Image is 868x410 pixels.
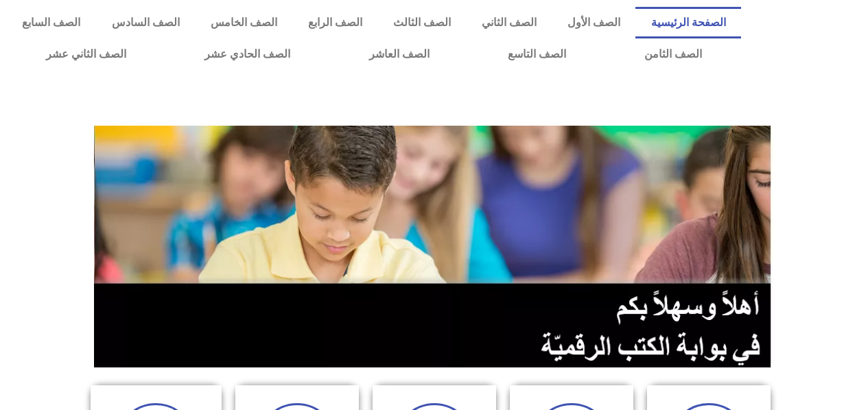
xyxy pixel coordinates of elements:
[195,7,292,38] a: الصف الخامس
[7,7,96,38] a: الصف السابع
[635,7,741,38] a: الصفحة الرئيسية
[605,38,741,70] a: الصف الثامن
[7,38,165,70] a: الصف الثاني عشر
[552,7,635,38] a: الصف الأول
[292,7,377,38] a: الصف الرابع
[96,7,195,38] a: الصف السادس
[469,38,605,70] a: الصف التاسع
[466,7,552,38] a: الصف الثاني
[377,7,466,38] a: الصف الثالث
[165,38,329,70] a: الصف الحادي عشر
[330,38,469,70] a: الصف العاشر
